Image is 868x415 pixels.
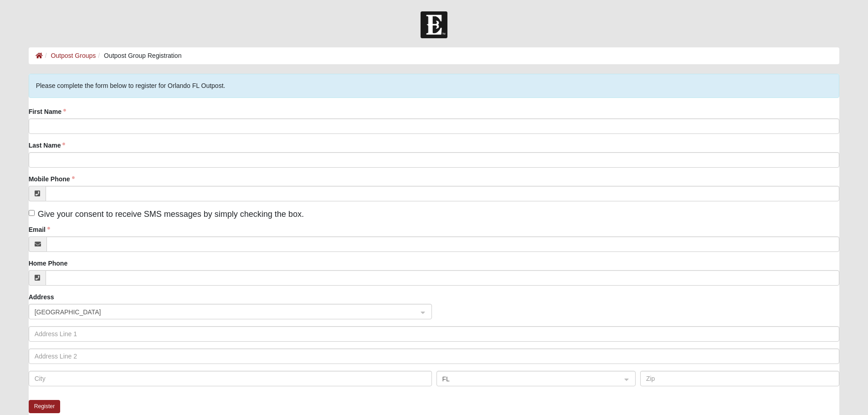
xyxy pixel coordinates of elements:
[29,107,66,116] label: First Name
[29,74,840,98] div: Please complete the form below to register for Orlando FL Outpost.
[29,371,432,386] input: City
[29,348,840,364] input: Address Line 2
[29,259,68,268] label: Home Phone
[29,326,840,342] input: Address Line 1
[29,141,66,150] label: Last Name
[29,174,75,184] label: Mobile Phone
[421,11,447,38] img: Church of Eleven22 Logo
[29,292,54,302] label: Address
[442,374,613,384] span: FL
[96,51,181,61] li: Outpost Group Registration
[29,225,50,234] label: Email
[29,400,61,413] button: Register
[35,307,410,317] span: United States
[640,371,839,386] input: Zip
[51,52,96,59] a: Outpost Groups
[29,210,35,216] input: Give your consent to receive SMS messages by simply checking the box.
[38,210,304,219] span: Give your consent to receive SMS messages by simply checking the box.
